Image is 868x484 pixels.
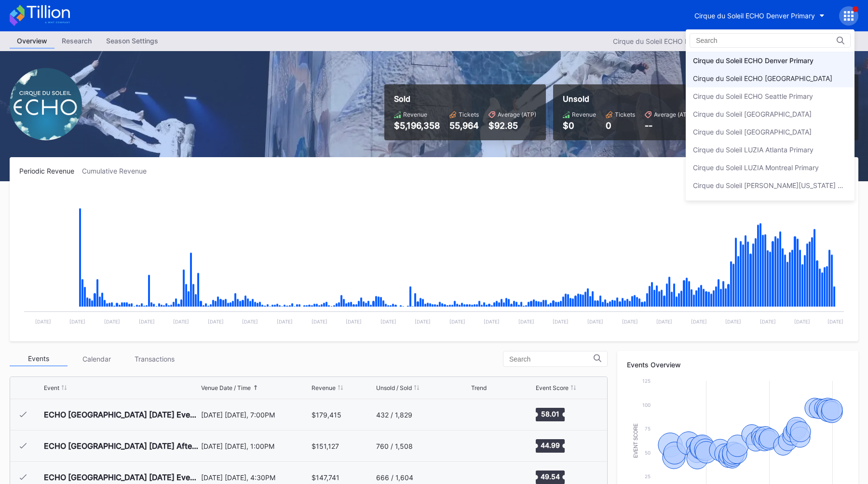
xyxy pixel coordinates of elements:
input: Search [696,37,780,44]
div: Cirque du Soleil ECHO [GEOGRAPHIC_DATA] [693,74,832,82]
div: Cirque du Soleil [GEOGRAPHIC_DATA] [693,110,812,118]
div: Cirque du Soleil [PERSON_NAME][US_STATE] Primary [693,181,847,189]
div: Cirque du Soleil ECHO Seattle Primary [693,92,813,100]
div: Cirque du Soleil LUZIA Atlanta Primary [693,146,814,154]
div: Cirque du Soleil ECHO Denver Primary [693,56,814,65]
div: Cirque du Soleil LUZIA Montreal Primary [693,163,819,172]
div: Cirque du Soleil [GEOGRAPHIC_DATA] [693,128,812,136]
